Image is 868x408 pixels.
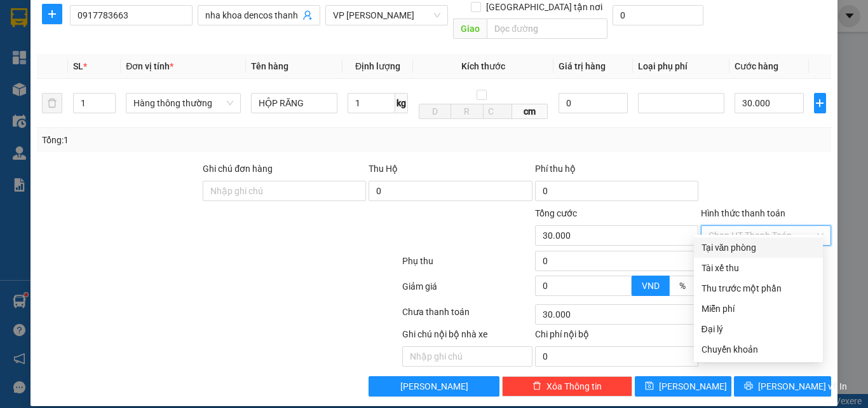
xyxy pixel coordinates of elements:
span: Tổng cước [535,208,577,218]
span: Hàng thông thường [133,94,233,113]
input: R [451,104,483,119]
span: [PERSON_NAME] [659,379,727,393]
button: save[PERSON_NAME] [635,376,732,397]
div: Tại văn phòng [702,241,815,255]
span: printer [744,381,753,391]
span: Giao [453,18,487,39]
div: Chi phí nội bộ [535,327,698,346]
button: plus [814,93,826,113]
input: C [483,104,512,119]
input: VD: Bàn, Ghế [251,93,337,113]
span: VND [642,281,660,291]
span: Cước hàng [735,61,778,71]
span: Thu Hộ [369,164,398,174]
div: Miễn phí [702,302,815,316]
span: Xóa Thông tin [546,379,602,393]
div: Giảm giá [401,279,534,302]
span: [PERSON_NAME] và In [758,379,847,393]
input: 0 [559,93,628,113]
span: user-add [302,10,313,20]
button: plus [42,4,62,24]
div: Tổng: 1 [42,133,336,147]
span: plus [815,98,825,108]
label: Hình thức thanh toán [701,208,785,218]
span: Tên hàng [251,61,288,71]
button: printer[PERSON_NAME] và In [734,376,831,397]
input: Ghi chú đơn hàng [203,181,366,201]
button: deleteXóa Thông tin [502,376,632,397]
span: SL [73,61,83,71]
span: kg [395,93,408,113]
span: VP LÊ HỒNG PHONG [333,6,440,25]
span: % [679,281,686,291]
input: D [419,104,451,119]
input: Dọc đường [487,18,607,39]
input: Cước giao hàng [613,5,703,25]
div: Tài xế thu [702,261,815,275]
button: [PERSON_NAME] [369,376,499,397]
div: Phụ thu [401,254,534,276]
span: plus [43,9,62,19]
span: Định lượng [355,61,400,71]
span: save [645,381,654,391]
button: delete [42,93,62,113]
span: Giá trị hàng [559,61,606,71]
label: Ghi chú đơn hàng [203,164,273,174]
div: Thu trước một phần [702,281,815,295]
div: Đại lý [702,322,815,336]
span: delete [532,381,541,391]
div: Ghi chú nội bộ nhà xe [402,327,532,346]
div: Chưa thanh toán [401,305,534,327]
div: Phí thu hộ [535,162,698,181]
span: Kích thước [461,61,505,71]
div: Chuyển khoản [702,342,815,356]
span: [PERSON_NAME] [400,379,468,393]
span: cm [512,104,548,119]
th: Loại phụ phí [633,54,729,79]
span: Đơn vị tính [126,61,173,71]
input: Nhập ghi chú [402,346,532,367]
